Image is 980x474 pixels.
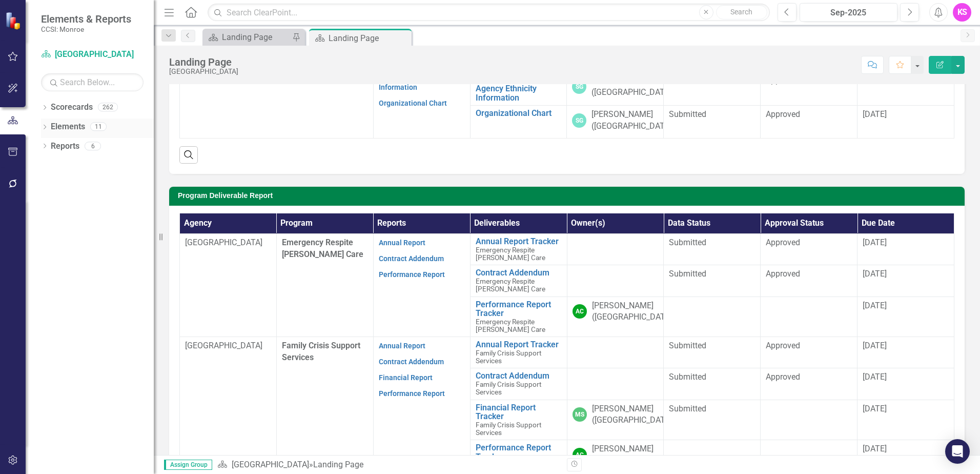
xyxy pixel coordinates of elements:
td: Double-Click to Edit [857,106,954,139]
td: Double-Click to Edit [180,39,374,138]
td: Double-Click to Edit [761,234,857,265]
a: Contract Addendum [476,371,562,381]
span: [DATE] [863,109,887,119]
td: Double-Click to Edit [761,72,857,106]
a: Annual Report Tracker [476,237,562,246]
td: Double-Click to Edit [761,106,857,139]
a: Financial Report [379,373,433,382]
span: [DATE] [863,301,887,310]
td: Double-Click to Edit [857,234,954,265]
span: Emergency Respite [PERSON_NAME] Care [476,246,545,262]
img: ClearPoint Strategy [5,12,23,30]
td: Double-Click to Edit [761,400,857,440]
td: Double-Click to Edit [857,400,954,440]
span: Submitted [669,109,706,119]
td: Double-Click to Edit [373,39,470,138]
a: Contract Addendum [379,358,444,366]
td: Double-Click to Edit Right Click for Context Menu [470,400,567,440]
div: 6 [85,142,101,150]
a: Scorecards [51,102,93,113]
td: Double-Click to Edit [857,72,954,106]
a: Elements [51,121,85,133]
a: [GEOGRAPHIC_DATA] [232,460,309,469]
span: Approved [766,269,800,279]
span: Family Crisis Support Services [476,380,541,396]
button: Search [716,5,767,19]
td: Double-Click to Edit [567,368,664,400]
div: [PERSON_NAME] ([GEOGRAPHIC_DATA]) [591,75,675,98]
span: Submitted [669,372,706,382]
div: SG [572,113,586,128]
span: Family Crisis Support Services [476,349,541,365]
td: Double-Click to Edit [664,234,761,265]
span: [DATE] [863,341,887,350]
div: Landing Page [169,56,238,68]
td: Double-Click to Edit [664,106,761,139]
a: Performance Report Tracker [476,443,562,461]
td: Double-Click to Edit [857,337,954,368]
span: Emergency Respite [PERSON_NAME] Care [476,277,545,293]
a: Annual Report Tracker [476,340,562,349]
p: [GEOGRAPHIC_DATA] [185,237,271,249]
div: Sep-2025 [803,7,894,19]
button: Sep-2025 [800,3,897,22]
h3: Program Deliverable Report [178,192,959,200]
input: Search ClearPoint... [208,4,770,22]
span: Submitted [669,238,706,247]
span: [DATE] [863,404,887,413]
span: Approved [766,341,800,350]
td: Double-Click to Edit [567,72,664,106]
span: Assign Group [164,460,212,470]
div: [PERSON_NAME] ([GEOGRAPHIC_DATA]) [591,109,675,132]
button: KS [953,3,971,22]
td: Double-Click to Edit [664,400,761,440]
a: Landing Page [205,31,290,44]
a: Annual Report [379,342,425,350]
td: Double-Click to Edit [664,265,761,297]
a: Contract Addendum [379,254,444,263]
td: Double-Click to Edit [664,368,761,400]
a: Reports [51,141,79,152]
span: Approved [766,238,800,247]
td: Double-Click to Edit [761,368,857,400]
td: Double-Click to Edit Right Click for Context Menu [470,234,567,265]
td: Double-Click to Edit [373,234,470,337]
div: MS [573,407,587,422]
a: Organizational Chart [476,109,562,118]
td: Double-Click to Edit Right Click for Context Menu [470,297,567,337]
a: Annual Report [379,239,425,247]
span: [DATE] [863,372,887,382]
a: [GEOGRAPHIC_DATA] [41,49,144,61]
td: Double-Click to Edit [567,106,664,139]
td: Double-Click to Edit [664,72,761,106]
td: Double-Click to Edit [664,337,761,368]
span: [DATE] [863,269,887,279]
td: Double-Click to Edit [857,297,954,337]
input: Search Below... [41,73,144,91]
td: Double-Click to Edit [567,234,664,265]
a: Performance Report [379,389,445,398]
p: [GEOGRAPHIC_DATA] [185,340,271,352]
a: Organizational Chart [379,99,447,107]
span: Family Crisis Support Services [476,421,541,437]
span: Approved [766,372,800,382]
td: Double-Click to Edit [567,400,664,440]
div: AC [573,304,587,319]
span: [DATE] [863,238,887,247]
td: Double-Click to Edit [567,337,664,368]
span: Emergency Respite [PERSON_NAME] Care [282,238,363,259]
div: 11 [90,123,107,131]
td: Double-Click to Edit Right Click for Context Menu [470,72,567,106]
div: SG [572,80,586,94]
span: [DATE] [863,444,887,453]
a: Contract Addendum [476,268,562,278]
span: Elements & Reports [41,13,131,25]
td: Double-Click to Edit [761,337,857,368]
a: Performance Report Tracker [476,300,562,318]
div: » [217,459,559,471]
td: Double-Click to Edit Right Click for Context Menu [470,265,567,297]
div: [GEOGRAPHIC_DATA] [169,68,238,75]
td: Double-Click to Edit [761,265,857,297]
td: Double-Click to Edit [761,297,857,337]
